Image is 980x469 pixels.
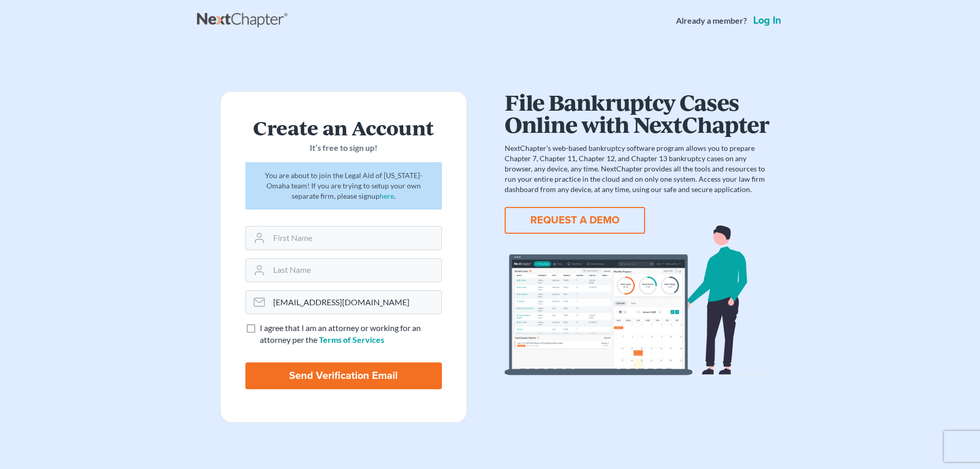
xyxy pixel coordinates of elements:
input: First Name [269,227,441,249]
h2: Create an Account [245,116,442,138]
p: NextChapter’s web-based bankruptcy software program allows you to prepare Chapter 7, Chapter 11, ... [505,143,769,195]
div: You are about to join the Legal Aid of [US_STATE]- Omaha team! If you are trying to setup your ow... [245,162,442,210]
strong: Already a member? [676,15,747,27]
h1: File Bankruptcy Cases Online with NextChapter [505,91,769,135]
a: Terms of Services [319,335,384,344]
p: It’s free to sign up! [245,142,442,154]
input: Send Verification Email [245,362,442,389]
button: REQUEST A DEMO [505,207,645,234]
a: here [380,192,394,200]
input: Last Name [269,259,441,282]
img: dashboard-867a026336fddd4d87f0941869007d5e2a59e2bc3a7d80a2916e9f42c0117099.svg [505,225,769,375]
input: Email Address [269,291,441,314]
span: I agree that I am an attorney or working for an attorney per the [260,323,421,344]
a: Log in [751,15,783,26]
